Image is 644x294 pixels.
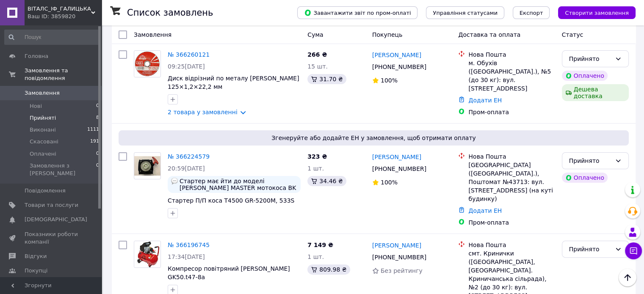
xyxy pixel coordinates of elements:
[307,242,333,248] span: 7 149 ₴
[372,153,421,161] a: [PERSON_NAME]
[550,9,636,16] a: Створити замовлення
[372,31,402,38] span: Покупець
[168,253,205,260] span: 17:34[DATE]
[468,97,502,104] a: Додати ЕН
[307,153,327,160] span: 323 ₴
[569,54,611,63] div: Прийнято
[304,9,411,16] span: Завантажити звіт по пром-оплаті
[134,241,161,268] a: Фото товару
[28,13,102,20] div: Ваш ID: 3859820
[134,31,171,38] span: Замовлення
[468,152,555,161] div: Нова Пошта
[468,108,555,116] div: Пром-оплата
[168,109,238,115] a: 2 товара у замовленні
[370,163,428,175] div: [PHONE_NUMBER]
[25,187,66,195] span: Повідомлення
[625,242,642,259] button: Чат з покупцем
[30,138,58,146] span: Скасовані
[30,126,56,134] span: Виконані
[468,59,555,93] div: м. Обухів ([GEOGRAPHIC_DATA].), №5 (до 30 кг): вул. [STREET_ADDRESS]
[25,216,87,223] span: [DEMOGRAPHIC_DATA]
[134,241,160,267] img: Фото товару
[307,176,346,186] div: 34.46 ₴
[168,165,205,172] span: 20:59[DATE]
[562,173,608,183] div: Оплачено
[468,207,502,214] a: Додати ЕН
[458,31,520,38] span: Доставка та оплата
[25,201,78,209] span: Товари та послуги
[87,126,99,134] span: 1111
[468,161,555,203] div: [GEOGRAPHIC_DATA] ([GEOGRAPHIC_DATA].), Поштомат №43713: вул. [STREET_ADDRESS] (на куті будинку)
[168,265,290,280] a: Компресор повітряний [PERSON_NAME] GK50.t47-8a
[134,156,160,176] img: Фото товару
[180,178,297,191] span: Cтартер має йти до моделі [PERSON_NAME] MASTER мотокоса BK 553s Black Edition
[30,114,56,122] span: Прийняті
[168,197,294,204] a: Стартер П/П коса T4500 GR-5200M, 533S
[468,241,555,249] div: Нова Пошта
[372,51,421,59] a: [PERSON_NAME]
[562,84,629,101] div: Дешева доставка
[25,253,47,260] span: Відгуки
[25,89,60,97] span: Замовлення
[307,165,324,172] span: 1 шт.
[307,63,328,70] span: 15 шт.
[307,31,323,38] span: Cума
[468,50,555,59] div: Нова Пошта
[168,75,299,90] a: Диск відрізний по металу [PERSON_NAME] 125×1,2×22,2 мм
[370,251,428,263] div: [PHONE_NUMBER]
[562,71,608,81] div: Оплачено
[468,218,555,227] div: Пром-оплата
[562,31,583,38] span: Статус
[25,267,47,275] span: Покупці
[433,10,498,16] span: Управління статусами
[134,50,161,77] a: Фото товару
[134,51,160,77] img: Фото товару
[122,134,625,142] span: Згенеруйте або додайте ЕН у замовлення, щоб отримати оплату
[30,102,42,110] span: Нові
[28,5,91,13] span: ВІТАЛС_ІФ_ГАЛИЦЬКА
[307,51,327,58] span: 266 ₴
[25,231,78,246] span: Показники роботи компанії
[171,178,178,184] img: :speech_balloon:
[426,6,504,19] button: Управління статусами
[90,138,99,146] span: 191
[381,77,398,84] span: 100%
[307,74,346,84] div: 31.70 ₴
[297,6,417,19] button: Завантажити звіт по пром-оплаті
[558,6,636,19] button: Створити замовлення
[307,264,350,275] div: 809.98 ₴
[565,10,629,16] span: Створити замовлення
[96,150,99,158] span: 0
[96,102,99,110] span: 0
[381,179,398,186] span: 100%
[4,30,100,45] input: Пошук
[307,253,324,260] span: 1 шт.
[30,150,56,158] span: Оплачені
[25,67,102,82] span: Замовлення та повідомлення
[168,51,210,58] a: № 366260121
[127,8,213,18] h1: Список замовлень
[96,162,99,177] span: 0
[372,241,421,250] a: [PERSON_NAME]
[370,61,428,73] div: [PHONE_NUMBER]
[25,52,48,60] span: Головна
[30,162,96,177] span: Замовлення з [PERSON_NAME]
[168,242,210,248] a: № 366196745
[513,6,550,19] button: Експорт
[520,10,543,16] span: Експорт
[619,269,636,286] button: Наверх
[569,245,611,254] div: Прийнято
[168,153,210,160] a: № 366224579
[569,156,611,165] div: Прийнято
[168,63,205,70] span: 09:25[DATE]
[96,114,99,122] span: 8
[381,267,423,274] span: Без рейтингу
[134,152,161,179] a: Фото товару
